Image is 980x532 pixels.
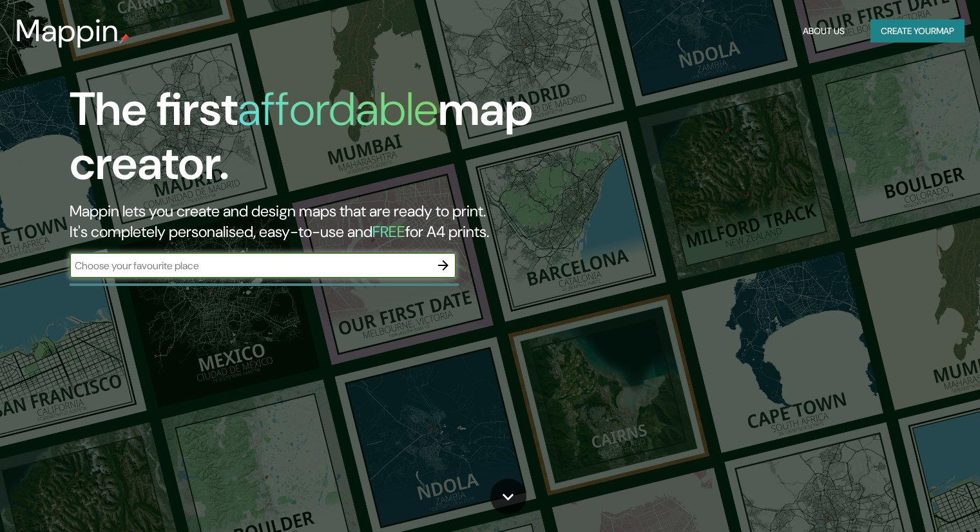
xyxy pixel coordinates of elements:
[238,79,438,139] h1: affordable
[119,33,130,44] img: mappin-pin
[798,19,850,43] button: About Us
[372,222,405,242] h5: FREE
[870,19,965,43] button: Create yourmap
[70,258,430,273] input: Choose your favourite place
[70,82,560,201] h1: The first map creator.
[70,201,560,242] h2: Mappin lets you create and design maps that are ready to print. It's completely personalised, eas...
[15,13,119,49] h3: Mappin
